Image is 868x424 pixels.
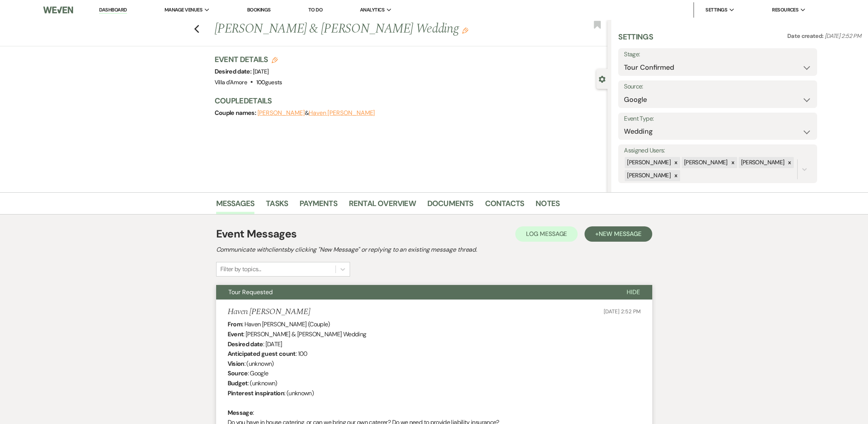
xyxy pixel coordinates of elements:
[739,157,786,168] div: [PERSON_NAME]
[772,6,798,14] span: Resources
[228,409,253,417] b: Message
[228,350,296,358] b: Anticipated guest count
[536,197,560,214] a: Notes
[228,389,285,397] b: Pinterest inspiration
[515,226,578,242] button: Log Message
[485,197,524,214] a: Contacts
[99,7,127,14] a: Dashboard
[257,109,375,117] span: &
[624,81,811,92] label: Source:
[247,7,271,13] a: Bookings
[228,320,242,328] b: From
[215,67,253,75] span: Desired date:
[215,79,248,86] span: Villa d'Amore
[349,197,416,214] a: Rental Overview
[220,265,261,274] div: Filter by topics...
[216,245,652,254] h2: Communicate with clients by clicking "New Message" or replying to an existing message thread.
[228,379,248,387] b: Budget
[43,2,73,18] img: Weven Logo
[624,113,811,124] label: Event Type:
[216,226,297,242] h1: Event Messages
[682,157,729,168] div: [PERSON_NAME]
[624,145,811,156] label: Assigned Users:
[462,27,468,34] button: Edit
[228,330,244,338] b: Event
[599,230,641,238] span: New Message
[300,197,337,214] a: Payments
[228,360,244,368] b: Vision
[228,369,248,377] b: Source
[705,6,727,14] span: Settings
[215,54,282,65] h3: Event Details
[599,75,606,82] button: Close lead details
[257,110,305,116] button: [PERSON_NAME]
[228,340,263,348] b: Desired date
[215,95,600,106] h3: Couple Details
[309,110,375,116] button: Haven [PERSON_NAME]
[787,32,825,40] span: Date created:
[164,6,202,14] span: Manage Venues
[618,31,653,48] h3: Settings
[216,285,614,300] button: Tour Requested
[360,6,384,14] span: Analytics
[526,230,567,238] span: Log Message
[256,79,282,86] span: 100 guests
[585,226,652,242] button: +New Message
[604,308,640,315] span: [DATE] 2:52 PM
[625,157,672,168] div: [PERSON_NAME]
[625,170,672,181] div: [PERSON_NAME]
[308,7,322,13] a: To Do
[215,109,257,117] span: Couple names:
[215,20,526,38] h1: [PERSON_NAME] & [PERSON_NAME] Wedding
[627,288,640,296] span: Hide
[228,288,273,296] span: Tour Requested
[253,68,269,75] span: [DATE]
[624,49,811,60] label: Stage:
[614,285,652,300] button: Hide
[216,197,255,214] a: Messages
[228,307,310,317] h5: Haven [PERSON_NAME]
[266,197,288,214] a: Tasks
[427,197,474,214] a: Documents
[825,32,861,40] span: [DATE] 2:52 PM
